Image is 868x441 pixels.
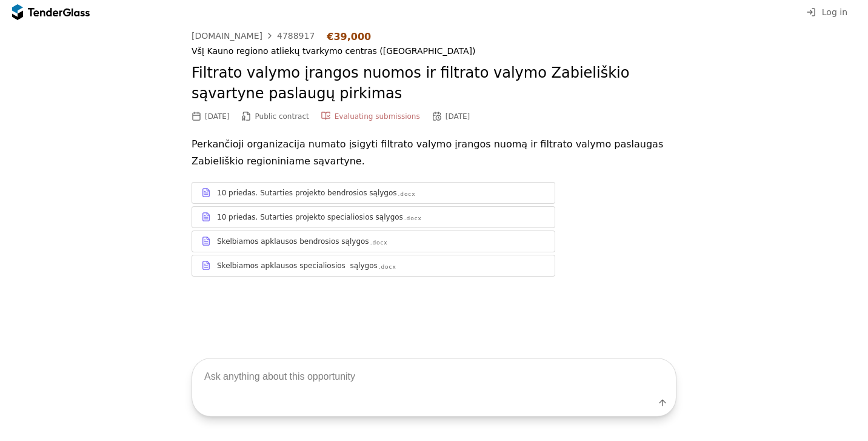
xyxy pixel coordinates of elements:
[192,31,315,41] a: [DOMAIN_NAME]4788917
[217,212,403,222] div: 10 priedas. Sutarties projekto specialiosios sąlygos
[446,112,470,121] div: [DATE]
[192,136,676,170] p: Perkančioji organizacija numato įsigyti filtrato valymo įrangos nuomą ir filtrato valymo paslauga...
[192,255,555,277] a: Skelbiamos apklausos specialiosios sąlygos.docx
[192,63,676,104] h2: Filtrato valymo įrangos nuomos ir filtrato valymo Zabieliškio sąvartyne paslaugų pirkimas
[822,7,847,17] span: Log in
[192,206,555,228] a: 10 priedas. Sutarties projekto specialiosios sąlygos.docx
[277,32,315,40] div: 4788917
[217,188,397,198] div: 10 priedas. Sutarties projekto bendrosios sąlygos
[192,46,676,56] div: VšĮ Kauno regiono atliekų tvarkymo centras ([GEOGRAPHIC_DATA])
[255,112,309,121] span: Public contract
[379,263,396,271] div: .docx
[205,112,230,121] div: [DATE]
[398,190,416,198] div: .docx
[370,239,388,247] div: .docx
[192,182,555,204] a: 10 priedas. Sutarties projekto bendrosios sąlygos.docx
[327,31,371,42] div: €39,000
[335,112,420,121] span: Evaluating submissions
[192,231,555,252] a: Skelbiamos apklausos bendrosios sąlygos.docx
[192,32,262,40] div: [DOMAIN_NAME]
[217,237,369,246] div: Skelbiamos apklausos bendrosios sąlygos
[803,5,851,20] button: Log in
[404,215,422,223] div: .docx
[217,261,378,271] div: Skelbiamos apklausos specialiosios sąlygos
